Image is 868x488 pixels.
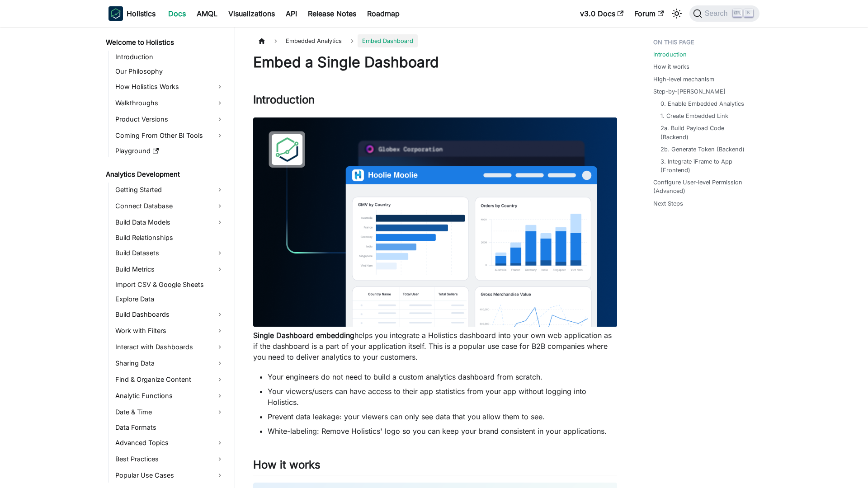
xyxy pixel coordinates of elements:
a: Roadmap [362,6,405,21]
a: API [280,6,302,21]
a: Walkthroughs [113,96,227,110]
h2: How it works [253,458,617,475]
a: Docs [163,6,191,21]
a: Find & Organize Content [113,372,227,387]
a: Analytic Functions [113,389,227,403]
a: Best Practices [113,452,227,466]
a: Next Steps [653,199,683,208]
a: Sharing Data [113,356,227,371]
a: How it works [653,62,689,71]
span: Embedded Analytics [281,34,346,47]
a: Build Relationships [113,231,227,244]
a: Visualizations [223,6,280,21]
li: Your engineers do not need to build a custom analytics dashboard from scratch. [268,371,617,382]
span: Search [702,9,733,18]
li: White-labeling: Remove Holistics' logo so you can keep your brand consistent in your applications. [268,426,617,436]
a: Release Notes [302,6,362,21]
nav: Docs sidebar [99,27,235,488]
a: Analytics Development [103,168,227,181]
button: Search (Ctrl+K) [689,5,759,22]
h1: Embed a Single Dashboard [253,53,617,71]
strong: Single Dashboard embedding [253,331,354,340]
a: Product Versions [113,112,227,127]
a: High-level mechanism [653,75,714,84]
a: Build Dashboards [113,307,227,322]
a: Getting Started [113,183,227,197]
a: Welcome to Holistics [103,36,227,49]
a: Build Data Models [113,215,227,230]
a: 2a. Build Payload Code (Backend) [660,124,750,141]
nav: Breadcrumbs [253,34,617,47]
a: Our Philosophy [113,65,227,78]
a: Explore Data [113,293,227,305]
a: Connect Database [113,199,227,213]
a: Step-by-[PERSON_NAME] [653,87,726,96]
a: Data Formats [113,421,227,434]
li: Your viewers/users can have access to their app statistics from your app without logging into Hol... [268,386,617,408]
a: Import CSV & Google Sheets [113,278,227,291]
a: Work with Filters [113,324,227,338]
kbd: K [744,9,753,17]
a: v3.0 Docs [575,6,629,21]
b: Holistics [127,8,156,19]
a: How Holistics Works [113,80,227,94]
a: Popular Use Cases [113,468,227,483]
a: Introduction [653,50,687,59]
a: Introduction [113,51,227,63]
a: Build Metrics [113,262,227,277]
a: 1. Create Embedded Link [660,112,728,120]
a: Playground [113,145,227,157]
a: Build Datasets [113,246,227,260]
img: Embedded Dashboard [253,117,617,327]
button: Switch between dark and light mode (currently light mode) [670,6,684,21]
a: 0. Enable Embedded Analytics [660,99,744,108]
a: Home page [253,34,270,47]
a: HolisticsHolistics [108,6,156,21]
a: 2b. Generate Token (Backend) [660,145,745,154]
span: Embed Dashboard [358,34,418,47]
h2: Introduction [253,93,617,110]
a: Date & Time [113,405,227,419]
a: Configure User-level Permission (Advanced) [653,178,754,195]
p: helps you integrate a Holistics dashboard into your own web application as if the dashboard is a ... [253,330,617,362]
a: Forum [629,6,669,21]
a: Advanced Topics [113,436,227,450]
a: 3. Integrate iFrame to App (Frontend) [660,157,750,174]
a: AMQL [191,6,223,21]
li: Prevent data leakage: your viewers can only see data that you allow them to see. [268,411,617,422]
img: Holistics [108,6,123,21]
a: Coming From Other BI Tools [113,128,227,143]
a: Interact with Dashboards [113,340,227,354]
